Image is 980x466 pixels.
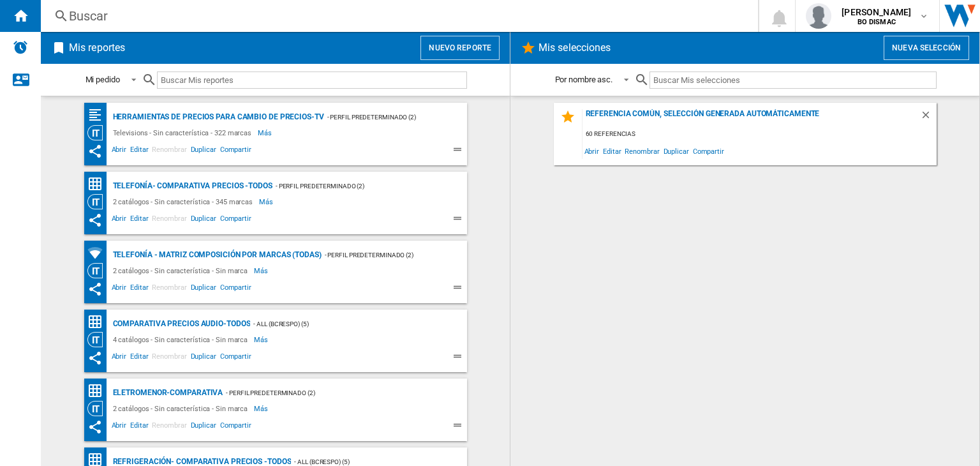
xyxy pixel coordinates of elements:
[218,282,253,297] span: Compartir
[662,142,691,160] span: Duplicar
[87,176,110,192] div: Matriz de precios
[189,282,218,297] span: Duplicar
[189,350,218,366] span: Duplicar
[583,109,920,126] div: Referencia común, selección generada automáticamente
[128,213,150,228] span: Editar
[218,213,253,228] span: Compartir
[110,332,255,347] div: 4 catálogos - Sin característica - Sin marca
[69,7,725,25] div: Buscar
[110,247,322,263] div: Telefonía - Matriz Composición por marcas (Todas)
[259,194,275,209] span: Más
[536,36,614,60] h2: Mis selecciones
[87,282,103,297] ng-md-icon: Este reporte se ha compartido contigo
[250,316,441,332] div: - ALL (bcrespo) (5)
[324,109,442,125] div: - Perfil predeterminado (2)
[128,144,150,159] span: Editar
[150,144,188,159] span: Renombrar
[87,401,110,416] div: Visión Categoría
[110,401,255,416] div: 2 catálogos - Sin característica - Sin marca
[85,75,120,84] div: Mi pedido
[272,178,442,194] div: - Perfil predeterminado (2)
[87,245,110,261] div: Cobertura de retailers
[857,18,896,26] b: BO DISMAC
[583,126,937,142] div: 60 referencias
[110,213,129,228] span: Abrir
[189,419,218,435] span: Duplicar
[87,332,110,347] div: Visión Categoría
[110,144,129,159] span: Abrir
[150,213,188,228] span: Renombrar
[87,350,103,366] ng-md-icon: Este reporte se ha compartido contigo
[110,350,129,366] span: Abrir
[322,247,442,263] div: - Perfil predeterminado (2)
[650,71,936,89] input: Buscar Mis selecciones
[157,71,467,89] input: Buscar Mis reportes
[258,125,274,140] span: Más
[254,332,270,347] span: Más
[87,213,103,228] ng-md-icon: Este reporte se ha compartido contigo
[110,385,223,401] div: Eletromenor-Comparativa
[218,350,253,366] span: Compartir
[110,316,251,332] div: Comparativa Precios Audio-Todos
[110,194,260,209] div: 2 catálogos - Sin característica - 345 marcas
[128,282,150,297] span: Editar
[218,144,253,159] span: Compartir
[87,314,110,330] div: Matriz de precios
[110,282,129,297] span: Abrir
[420,36,500,60] button: Nuevo reporte
[218,419,253,435] span: Compartir
[884,36,969,60] button: Nueva selección
[87,383,110,399] div: Matriz de precios
[128,419,150,435] span: Editar
[254,263,270,278] span: Más
[254,401,270,416] span: Más
[920,109,937,126] div: Borrar
[150,282,188,297] span: Renombrar
[223,385,441,401] div: - Perfil predeterminado (2)
[110,419,129,435] span: Abrir
[583,142,602,160] span: Abrir
[623,142,661,160] span: Renombrar
[87,107,110,123] div: Cuartiles de retailers
[87,194,110,209] div: Visión Categoría
[110,109,324,125] div: Herramientas de Precios para Cambio de Precios-TV
[13,40,28,55] img: alerts-logo.svg
[110,178,272,194] div: Telefonía- Comparativa Precios -Todos
[691,142,726,160] span: Compartir
[87,263,110,278] div: Visión Categoría
[555,75,613,84] div: Por nombre asc.
[128,350,150,366] span: Editar
[150,419,188,435] span: Renombrar
[110,263,255,278] div: 2 catálogos - Sin característica - Sin marca
[842,6,911,19] span: [PERSON_NAME]
[87,144,103,159] ng-md-icon: Este reporte se ha compartido contigo
[189,144,218,159] span: Duplicar
[87,419,103,435] ng-md-icon: Este reporte se ha compartido contigo
[110,125,258,140] div: Televisions - Sin característica - 322 marcas
[189,213,218,228] span: Duplicar
[150,350,188,366] span: Renombrar
[601,142,623,160] span: Editar
[87,125,110,140] div: Visión Categoría
[806,3,831,29] img: profile.jpg
[66,36,128,60] h2: Mis reportes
